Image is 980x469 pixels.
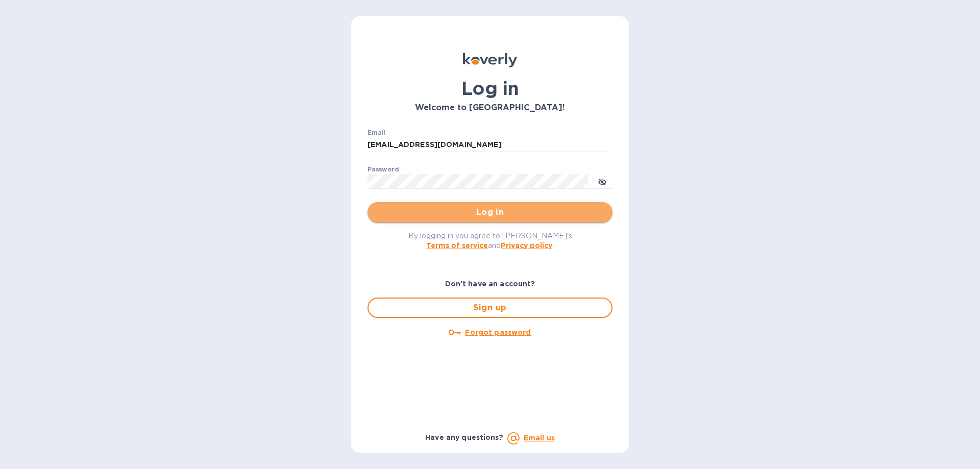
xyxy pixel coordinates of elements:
[367,137,612,153] input: Enter email address
[367,103,612,113] h3: Welcome to [GEOGRAPHIC_DATA]!
[408,232,572,250] span: By logging in you agree to [PERSON_NAME]'s and .
[367,202,612,223] button: Log in
[367,166,399,172] label: Password
[367,78,612,99] h1: Log in
[425,433,503,441] b: Have any questions?
[367,298,612,318] button: Sign up
[463,53,517,67] img: Koverly
[524,434,555,442] a: Email us
[445,280,535,288] b: Don't have an account?
[367,130,385,136] label: Email
[426,241,488,250] a: Terms of service
[592,171,612,191] button: toggle password visibility
[465,328,531,336] u: Forgot password
[376,206,604,218] span: Log in
[501,241,552,250] a: Privacy policy
[377,302,603,314] span: Sign up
